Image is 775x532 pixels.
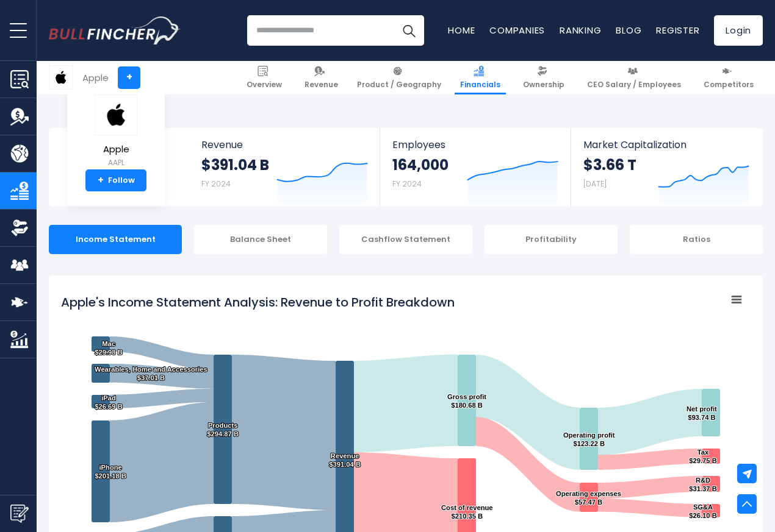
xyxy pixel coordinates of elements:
[485,225,618,254] div: Profitability
[357,80,441,90] span: Product / Geography
[85,169,146,191] a: +Follow
[714,15,763,46] a: Login
[455,61,506,94] a: Financials
[95,340,122,356] text: Mac $29.98 B
[95,464,126,480] text: iPhone $201.18 B
[583,179,607,189] small: [DATE]
[207,422,239,438] text: Products $294.87 B
[95,157,137,168] small: AAPL
[10,219,29,237] img: Ownership
[583,139,749,151] span: Market Capitalization
[49,16,180,44] a: Go to homepage
[517,61,570,94] a: Ownership
[94,94,138,170] a: Apple AAPL
[556,490,621,506] text: Operating expenses $57.47 B
[698,61,759,94] a: Competitors
[299,61,344,94] a: Revenue
[61,294,455,311] tspan: Apple's Income Statement Analysis: Revenue to Profit Breakdown
[392,139,558,151] span: Employees
[441,504,493,520] text: Cost of revenue $210.35 B
[82,71,109,85] div: Apple
[49,66,73,89] img: AAPL logo
[201,139,368,151] span: Revenue
[241,61,287,94] a: Overview
[339,225,472,254] div: Cashflow Statement
[392,155,449,174] strong: 164,000
[582,61,687,94] a: CEO Salary / Employees
[98,175,104,186] strong: +
[95,394,122,410] text: iPad $26.69 B
[630,225,763,254] div: Ratios
[351,61,447,94] a: Product / Geography
[380,128,570,207] a: Employees 164,000 FY 2024
[95,94,137,135] img: AAPL logo
[656,24,699,37] a: Register
[305,80,338,90] span: Revenue
[687,405,717,421] text: Net profit $93.74 B
[95,366,207,381] text: Wearables, Home and Accessories $37.01 B
[194,225,327,254] div: Balance Sheet
[49,16,181,44] img: Bullfincher logo
[704,80,754,90] span: Competitors
[49,225,182,254] div: Income Statement
[689,477,716,492] text: R&D $31.37 B
[689,449,716,464] text: Tax $29.75 B
[95,144,137,155] span: Apple
[616,24,641,37] a: Blog
[489,24,545,37] a: Companies
[689,503,716,519] text: SG&A $26.10 B
[560,24,601,37] a: Ranking
[329,452,361,468] text: Revenue $391.04 B
[563,431,615,447] text: Operating profit $123.22 B
[448,24,475,37] a: Home
[587,80,681,90] span: CEO Salary / Employees
[118,66,140,89] a: +
[392,179,422,189] small: FY 2024
[189,128,380,207] a: Revenue $391.04 B FY 2024
[447,393,486,409] text: Gross profit $180.68 B
[460,80,500,90] span: Financials
[571,128,762,207] a: Market Capitalization $3.66 T [DATE]
[201,179,231,189] small: FY 2024
[201,155,269,174] strong: $391.04 B
[394,15,424,46] button: Search
[523,80,564,90] span: Ownership
[583,155,636,174] strong: $3.66 T
[247,80,282,90] span: Overview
